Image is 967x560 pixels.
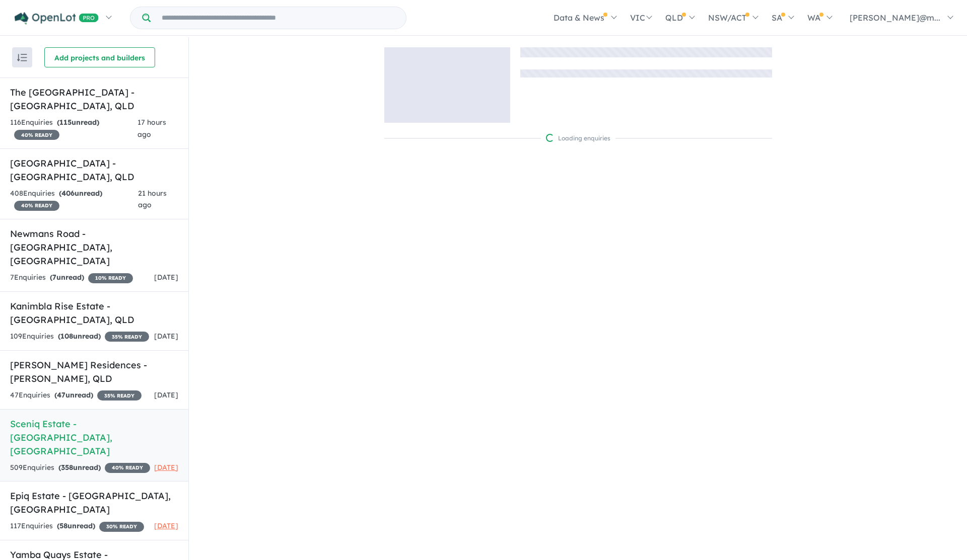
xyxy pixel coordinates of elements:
[10,86,178,113] h5: The [GEOGRAPHIC_DATA] - [GEOGRAPHIC_DATA] , QLD
[105,332,149,342] span: 35 % READY
[99,522,144,532] span: 30 % READY
[52,273,56,282] span: 7
[10,156,178,184] h5: [GEOGRAPHIC_DATA] - [GEOGRAPHIC_DATA] , QLD
[10,462,150,474] div: 509 Enquir ies
[54,390,93,399] strong: ( unread)
[10,272,133,284] div: 7 Enquir ies
[15,12,99,25] img: Openlot PRO Logo White
[88,273,133,283] span: 10 % READY
[850,13,940,23] span: [PERSON_NAME]@m...
[14,201,59,211] span: 40 % READY
[61,189,75,198] span: 406
[59,521,67,530] span: 58
[10,299,178,327] h5: Kanimbla Rise Estate - [GEOGRAPHIC_DATA] , QLD
[154,332,178,341] span: [DATE]
[44,47,155,67] button: Add projects and builders
[58,332,101,341] strong: ( unread)
[10,520,144,532] div: 117 Enquir ies
[154,521,178,530] span: [DATE]
[137,118,166,139] span: 17 hours ago
[10,489,178,516] h5: Epiq Estate - [GEOGRAPHIC_DATA] , [GEOGRAPHIC_DATA]
[105,463,150,473] span: 40 % READY
[154,390,178,399] span: [DATE]
[60,332,73,341] span: 108
[10,358,178,385] h5: [PERSON_NAME] Residences - [PERSON_NAME] , QLD
[546,133,610,143] div: Loading enquiries
[10,188,138,212] div: 408 Enquir ies
[10,417,178,458] h5: Sceniq Estate - [GEOGRAPHIC_DATA] , [GEOGRAPHIC_DATA]
[138,189,167,210] span: 21 hours ago
[58,463,101,472] strong: ( unread)
[10,227,178,268] h5: Newmans Road - [GEOGRAPHIC_DATA] , [GEOGRAPHIC_DATA]
[154,463,178,472] span: [DATE]
[97,390,142,401] span: 35 % READY
[17,54,27,61] img: sort.svg
[153,7,404,29] input: Try estate name, suburb, builder or developer
[57,118,99,127] strong: ( unread)
[10,331,149,343] div: 109 Enquir ies
[57,521,95,530] strong: ( unread)
[10,117,137,141] div: 116 Enquir ies
[61,463,73,472] span: 358
[10,389,142,402] div: 47 Enquir ies
[57,390,65,399] span: 47
[154,273,178,282] span: [DATE]
[59,118,72,127] span: 115
[59,189,102,198] strong: ( unread)
[50,273,84,282] strong: ( unread)
[14,130,59,140] span: 40 % READY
